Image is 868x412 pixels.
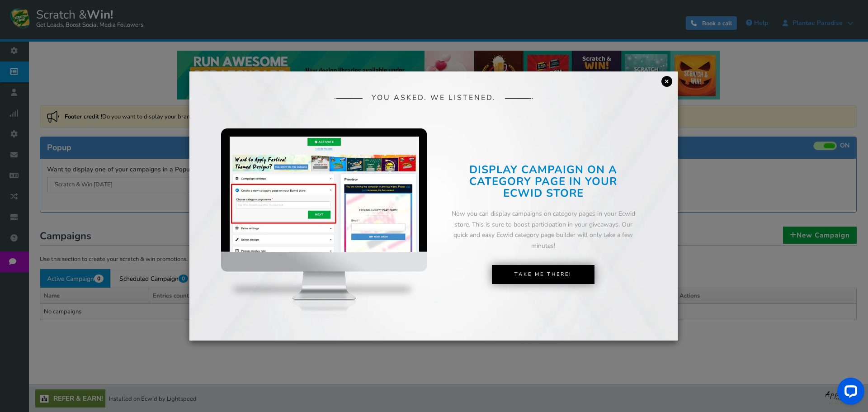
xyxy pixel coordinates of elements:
[661,76,672,87] a: ×
[221,128,427,337] img: mockup
[451,164,635,199] h2: DISPLAY CAMPAIGN ON A CATEGORY PAGE IN YOUR ECWID STORE
[830,374,868,412] iframe: LiveChat chat widget
[230,137,419,251] img: screenshot
[372,94,496,102] span: YOU ASKED. WE LISTENED.
[451,208,635,251] div: Now you can display campaigns on category pages in your Ecwid store. This is sure to boost partic...
[492,265,594,284] a: Take Me There!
